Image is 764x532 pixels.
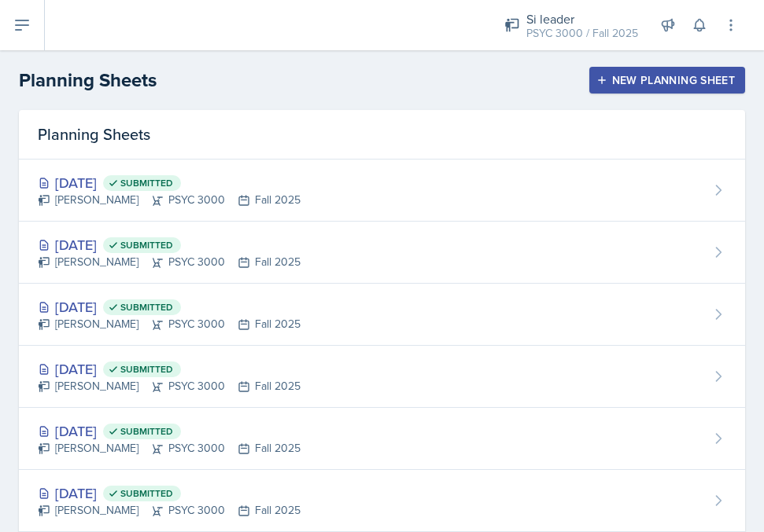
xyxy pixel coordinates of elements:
a: [DATE] Submitted [PERSON_NAME]PSYC 3000Fall 2025 [19,284,745,346]
div: [PERSON_NAME] PSYC 3000 Fall 2025 [38,192,301,208]
div: [PERSON_NAME] PSYC 3000 Fall 2025 [38,440,301,457]
a: [DATE] Submitted [PERSON_NAME]PSYC 3000Fall 2025 [19,222,745,284]
span: Submitted [120,239,173,251]
a: [DATE] Submitted [PERSON_NAME]PSYC 3000Fall 2025 [19,346,745,408]
div: [PERSON_NAME] PSYC 3000 Fall 2025 [38,316,301,332]
div: [DATE] [38,296,301,317]
div: Si leader [526,9,638,28]
div: [DATE] [38,482,301,504]
div: New Planning Sheet [600,74,735,86]
a: [DATE] Submitted [PERSON_NAME]PSYC 3000Fall 2025 [19,160,745,222]
span: Submitted [120,177,173,189]
div: [PERSON_NAME] PSYC 3000 Fall 2025 [38,378,301,394]
a: [DATE] Submitted [PERSON_NAME]PSYC 3000Fall 2025 [19,470,745,532]
span: Submitted [120,363,173,376]
div: [DATE] [38,234,301,255]
div: [DATE] [38,420,301,442]
span: Submitted [120,301,173,314]
h2: Planning Sheets [19,66,157,94]
span: Submitted [120,425,173,438]
a: [DATE] Submitted [PERSON_NAME]PSYC 3000Fall 2025 [19,408,745,470]
div: [DATE] [38,358,301,380]
span: Submitted [120,487,173,500]
div: [PERSON_NAME] PSYC 3000 Fall 2025 [38,254,301,270]
button: New Planning Sheet [589,67,745,94]
div: [PERSON_NAME] PSYC 3000 Fall 2025 [38,502,301,519]
div: Planning Sheets [19,110,745,160]
div: PSYC 3000 / Fall 2025 [526,25,638,42]
div: [DATE] [38,172,301,193]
